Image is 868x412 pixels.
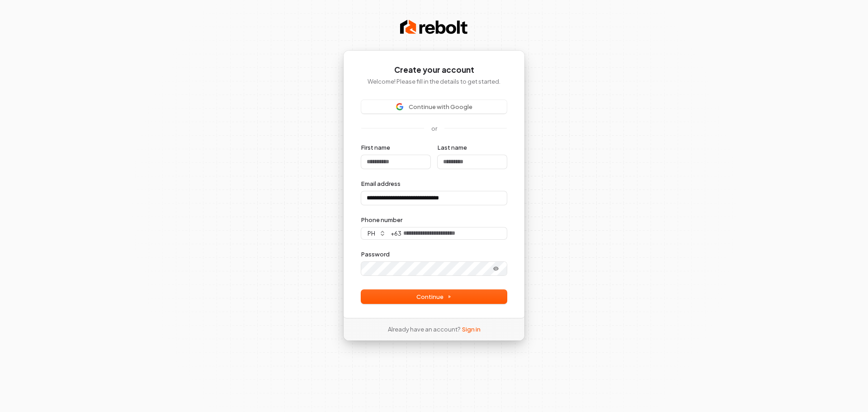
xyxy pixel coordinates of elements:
[431,124,437,133] p: or
[438,143,467,152] label: Last name
[361,250,390,258] label: Password
[388,325,460,333] span: Already have an account?
[396,103,403,110] img: Sign in with Google
[462,325,481,333] a: Sign in
[361,290,507,303] button: Continue
[361,180,401,188] label: Email address
[361,65,507,76] h1: Create your account
[416,293,452,301] span: Continue
[400,18,468,36] img: Rebolt Logo
[361,77,507,85] p: Welcome! Please fill in the details to get started.
[361,227,390,239] button: ph
[487,263,505,274] button: Show password
[361,216,402,224] label: Phone number
[409,103,472,111] span: Continue with Google
[361,143,390,152] label: First name
[361,100,507,114] button: Sign in with GoogleContinue with Google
